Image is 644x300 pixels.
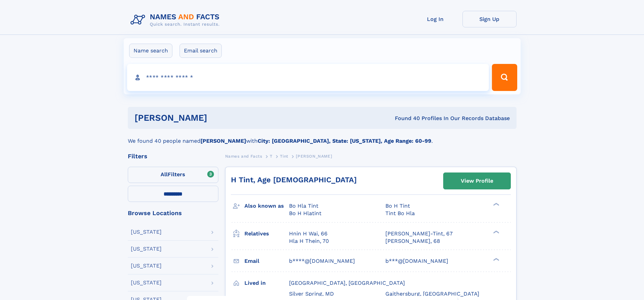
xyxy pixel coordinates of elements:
[131,263,162,269] div: [US_STATE]
[128,129,517,145] div: We found 40 people named with .
[492,64,517,91] button: Search Button
[385,237,440,245] a: [PERSON_NAME], 68
[385,203,410,209] span: Bo H Tint
[492,202,500,207] div: ❯
[128,210,218,216] div: Browse Locations
[131,229,162,235] div: [US_STATE]
[127,64,489,91] input: search input
[289,280,405,286] span: [GEOGRAPHIC_DATA], [GEOGRAPHIC_DATA]
[289,237,329,245] a: Hla H Thein, 70
[444,173,510,189] a: View Profile
[135,114,301,122] h1: [PERSON_NAME]
[244,228,289,239] h3: Relatives
[225,152,262,160] a: Names and Facts
[492,230,500,234] div: ❯
[492,257,500,261] div: ❯
[289,210,321,216] span: Bo H Hlatint
[289,291,334,297] span: Silver Spring, MD
[385,258,448,264] span: b***@[DOMAIN_NAME]
[161,171,168,178] span: All
[131,246,162,252] div: [US_STATE]
[289,203,318,209] span: Bo Hla Tint
[244,277,289,289] h3: Lived in
[301,115,510,122] div: Found 40 Profiles In Our Records Database
[129,44,172,58] label: Name search
[270,152,272,160] a: T
[131,280,162,285] div: [US_STATE]
[461,173,493,189] div: View Profile
[280,152,288,160] a: Tint
[385,291,479,297] span: Gaithersburg, [GEOGRAPHIC_DATA]
[408,11,462,27] a: Log In
[270,154,272,159] span: T
[231,176,357,184] a: H Tint, Age [DEMOGRAPHIC_DATA]
[296,154,332,159] span: [PERSON_NAME]
[244,200,289,212] h3: Also known as
[180,44,222,58] label: Email search
[280,154,288,159] span: Tint
[385,210,415,216] span: Tint Bo Hla
[289,230,328,237] a: Hnin H Wai, 66
[385,230,453,237] a: [PERSON_NAME]-Tint, 67
[462,11,517,27] a: Sign Up
[244,255,289,267] h3: Email
[258,138,431,144] b: City: [GEOGRAPHIC_DATA], State: [US_STATE], Age Range: 60-99
[128,11,225,29] img: Logo Names and Facts
[128,167,218,183] label: Filters
[200,138,246,144] b: [PERSON_NAME]
[128,153,218,159] div: Filters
